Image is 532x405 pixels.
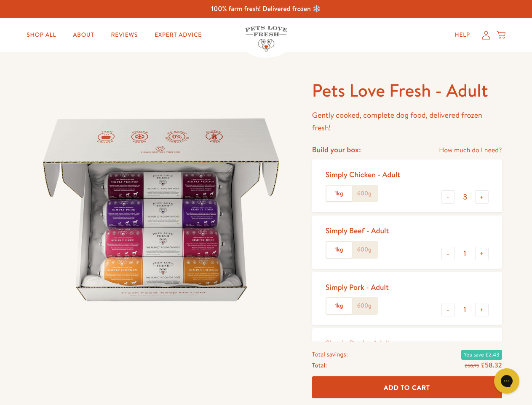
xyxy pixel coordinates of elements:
[352,242,377,258] label: 600g
[312,348,348,359] span: Total savings:
[448,27,477,43] a: Help
[475,190,489,204] button: +
[312,376,502,399] button: Add To Cart
[352,186,377,202] label: 600g
[352,298,377,314] label: 600g
[475,247,489,260] button: +
[312,359,327,370] span: Total:
[441,303,455,316] button: -
[312,79,502,102] h1: Pets Love Fresh - Adult
[384,383,430,391] span: Add To Cart
[326,242,352,258] label: 1kg
[245,26,287,51] img: Pets Love Fresh
[441,247,455,260] button: -
[148,27,209,43] a: Expert Advice
[461,349,502,359] span: You save £2.43
[326,338,391,348] div: Simply Duck - Adult
[481,360,502,370] span: £58.32
[490,365,524,397] iframe: Gorgias live chat messenger
[326,226,389,235] div: Simply Beef - Adult
[66,27,101,43] a: About
[326,298,352,314] label: 1kg
[441,190,455,204] button: -
[465,362,479,369] s: £60.75
[326,282,389,292] div: Simply Pork - Adult
[30,79,292,341] img: Pets Love Fresh - Adult
[439,145,502,156] a: How much do I need?
[326,170,400,179] div: Simply Chicken - Adult
[326,186,352,202] label: 1kg
[312,109,502,135] p: Gently cooked, complete dog food, delivered frozen fresh!
[104,27,144,43] a: Reviews
[20,27,63,43] a: Shop All
[312,145,361,154] h4: Build your box:
[475,303,489,316] button: +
